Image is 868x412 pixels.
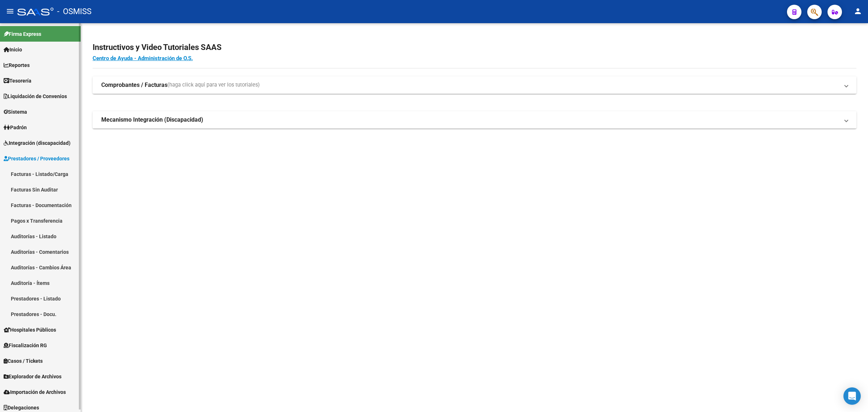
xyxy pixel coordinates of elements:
strong: Mecanismo Integración (Discapacidad) [101,116,203,124]
span: Hospitales Públicos [4,326,56,334]
span: Inicio [4,46,22,54]
span: (haga click aquí para ver los tutoriales) [167,81,260,89]
span: Explorador de Archivos [4,373,61,381]
span: Delegaciones [4,404,39,412]
span: Sistema [4,108,27,116]
mat-expansion-panel-header: Comprobantes / Facturas(haga click aquí para ver los tutoriales) [93,76,856,94]
strong: Comprobantes / Facturas [101,81,167,89]
div: Open Intercom Messenger [843,387,861,405]
span: Tesorería [4,77,31,85]
span: Integración (discapacidad) [4,139,71,147]
mat-icon: menu [6,7,14,16]
mat-expansion-panel-header: Mecanismo Integración (Discapacidad) [93,111,856,129]
span: Firma Express [4,30,41,38]
span: - OSMISS [57,4,92,20]
span: Liquidación de Convenios [4,92,67,100]
span: Importación de Archivos [4,388,66,396]
span: Fiscalización RG [4,341,47,349]
span: Casos / Tickets [4,357,43,365]
h2: Instructivos y Video Tutoriales SAAS [93,41,856,54]
span: Prestadores / Proveedores [4,155,69,163]
span: Padrón [4,123,27,131]
mat-icon: person [854,7,862,16]
span: Reportes [4,61,30,69]
a: Centro de Ayuda - Administración de O.S. [93,55,193,62]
